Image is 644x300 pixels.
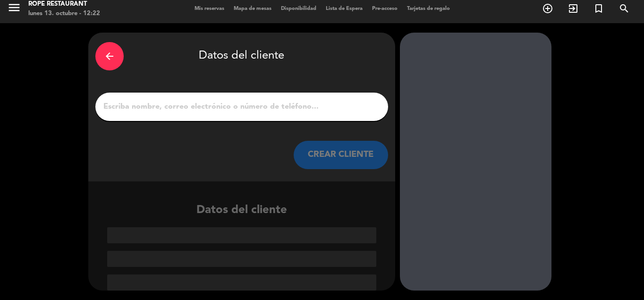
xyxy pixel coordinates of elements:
span: Disponibilidad [276,6,321,11]
span: Mis reservas [190,6,229,11]
i: turned_in_not [593,3,604,14]
input: Escriba nombre, correo electrónico o número de teléfono... [102,100,381,113]
div: lunes 13. octubre - 12:22 [28,9,100,18]
span: Mapa de mesas [229,6,276,11]
button: CREAR CLIENTE [294,141,388,169]
div: Datos del cliente [88,201,395,291]
i: search [619,3,630,14]
span: Tarjetas de regalo [402,6,455,11]
span: Pre-acceso [367,6,402,11]
div: Datos del cliente [95,40,388,73]
i: add_circle_outline [542,3,553,14]
i: arrow_back [104,51,115,62]
i: menu [7,0,21,15]
button: menu [7,0,21,18]
i: exit_to_app [568,3,579,14]
span: Lista de Espera [321,6,367,11]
